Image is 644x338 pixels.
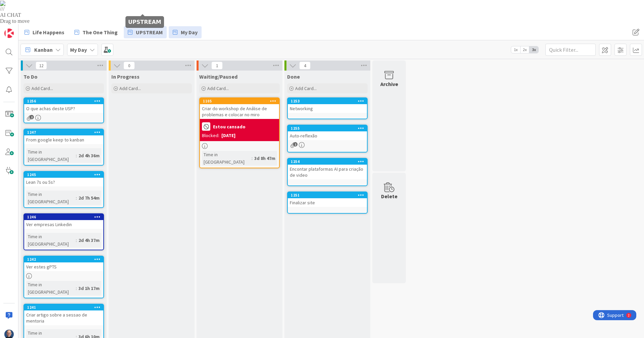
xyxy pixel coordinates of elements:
div: 1247 [27,130,103,135]
a: Life Happens [20,26,68,38]
div: Time in [GEOGRAPHIC_DATA] [26,191,76,205]
div: 2d 4h 37m [77,237,101,244]
div: 3d 1h 17m [77,285,101,292]
a: UPSTREAM [124,26,167,38]
span: Add Card... [295,85,317,91]
a: 1255Auto-reflexão [287,125,368,153]
a: 1245Lean 7s ou 5s?Time in [GEOGRAPHIC_DATA]:2d 7h 54m [23,171,104,208]
div: 2d 4h 36m [77,152,101,159]
div: Time in [GEOGRAPHIC_DATA] [202,151,252,166]
a: My Day [169,26,202,38]
div: O que achas deste USP? [24,104,103,113]
span: 0 [123,61,135,70]
span: : [76,152,77,159]
a: 1253Networking [287,97,368,119]
div: 1253 [288,98,367,104]
div: 1256O que achas deste USP? [24,98,103,113]
span: Add Card... [32,85,53,91]
div: 1242Ver estes gPTS [24,256,103,271]
div: Encontar plataformas AI para criação de video [288,165,367,179]
span: 3x [529,46,538,53]
span: Add Card... [119,85,141,91]
b: My Day [70,46,87,53]
a: 1105Criar do workshop de Análise de problemas e colocar no miroEstou cansadoBlocked:[DATE]Time in... [199,97,280,168]
span: 1x [511,46,520,53]
span: My Day [181,28,198,36]
div: 2d 7h 54m [77,194,101,202]
div: 1246Ver empresas Linkedin [24,214,103,229]
div: 1255 [291,126,367,131]
div: 3d 8h 47m [253,155,277,162]
span: Life Happens [33,28,64,36]
span: Add Card... [207,85,229,91]
div: 1254Encontar plataformas AI para criação de video [288,159,367,179]
span: : [76,237,77,244]
div: 1105 [200,98,279,104]
span: 12 [36,61,47,70]
div: 1241Criar artigo sobre a sessao de mentoria [24,304,103,325]
a: The One Thing [70,26,122,38]
span: To Do [23,73,38,80]
div: Time in [GEOGRAPHIC_DATA] [26,281,76,296]
div: Auto-reflexão [288,131,367,140]
span: : [252,155,253,162]
div: 1256 [27,99,103,103]
div: 1245 [24,172,103,178]
span: The One Thing [83,28,118,36]
div: Delete [381,192,397,200]
div: Blocked: [202,132,219,139]
div: 1255 [288,125,367,131]
div: Networking [288,104,367,113]
div: 1251 [291,193,367,198]
div: [DATE] [221,132,235,139]
div: 1254 [288,159,367,165]
a: 1246Ver empresas LinkedinTime in [GEOGRAPHIC_DATA]:2d 4h 37m [23,213,104,250]
div: 1247 [24,129,103,135]
span: 4 [299,61,311,70]
a: 1254Encontar plataformas AI para criação de video [287,158,368,186]
div: 1245 [27,172,103,177]
div: 1247From google keep to kanban [24,129,103,144]
div: 1241 [27,305,103,310]
span: : [76,285,77,292]
input: Quick Filter... [545,44,596,56]
div: 1254 [291,159,367,164]
div: Ver empresas Linkedin [24,220,103,229]
div: 1251 [288,192,367,198]
div: Ver estes gPTS [24,262,103,271]
b: Estou cansado [213,124,246,129]
div: Finalizar site [288,198,367,207]
div: 1245Lean 7s ou 5s? [24,172,103,186]
div: 1253 [291,99,367,103]
div: Archive [380,80,398,88]
a: 1256O que achas deste USP? [23,97,104,123]
span: UPSTREAM [136,28,163,36]
span: Done [287,73,300,80]
div: Criar artigo sobre a sessao de mentoria [24,310,103,325]
div: 1241 [24,304,103,310]
div: 1246 [24,214,103,220]
div: 1242 [27,257,103,262]
div: 1256 [24,98,103,104]
span: In Progress [111,73,140,80]
a: 1242Ver estes gPTSTime in [GEOGRAPHIC_DATA]:3d 1h 17m [23,256,104,298]
div: 1242 [24,256,103,262]
span: 2 [30,115,34,119]
div: Criar do workshop de Análise de problemas e colocar no miro [200,104,279,119]
span: Kanban [34,46,53,54]
div: 1246 [27,215,103,219]
img: Visit kanbanzone.com [4,29,14,38]
div: 2 [35,3,37,8]
span: 2 [293,142,298,146]
span: 1 [211,61,223,70]
div: 1255Auto-reflexão [288,125,367,140]
div: 1105 [203,99,279,103]
span: 2x [520,46,529,53]
span: Waiting/Paused [199,73,237,80]
div: From google keep to kanban [24,135,103,144]
span: Support [14,1,31,9]
a: 1247From google keep to kanbanTime in [GEOGRAPHIC_DATA]:2d 4h 36m [23,129,104,166]
div: 1253Networking [288,98,367,113]
div: Lean 7s ou 5s? [24,178,103,186]
div: Time in [GEOGRAPHIC_DATA] [26,148,76,163]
